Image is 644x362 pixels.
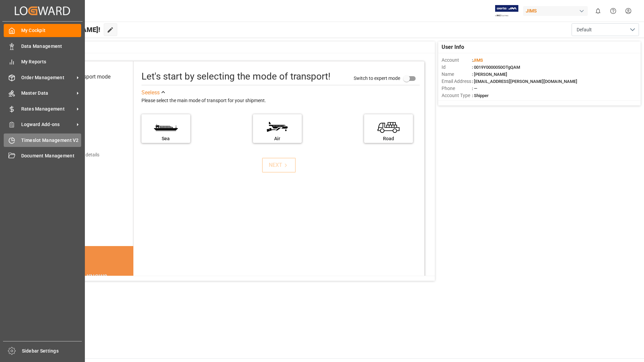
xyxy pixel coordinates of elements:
button: open menu [572,23,639,36]
button: show 0 new notifications [590,3,606,19]
span: Master Data [21,90,74,97]
div: Please select the main mode of transport for your shipment. [141,97,420,105]
a: Document Management [4,149,81,162]
a: Timeslot Management V2 [4,133,81,147]
span: Hello [PERSON_NAME]! [28,23,100,36]
span: : 0019Y0000050OTgQAM [472,65,520,70]
a: My Reports [4,55,81,68]
span: Sidebar Settings [22,348,82,355]
div: Let's start by selecting the mode of transport! [141,69,330,84]
span: Phone [442,85,472,92]
span: : [PERSON_NAME] [472,72,507,77]
a: Data Management [4,39,81,53]
span: Timeslot Management V2 [21,137,82,144]
button: JIMS [523,4,590,17]
button: Help Center [606,3,621,19]
button: NEXT [262,158,296,173]
span: : Shipper [472,93,489,98]
span: Default [577,26,592,33]
span: My Reports [21,58,82,65]
span: Document Management [21,152,82,159]
div: Add shipping details [57,151,99,158]
div: Road [367,135,410,142]
span: Data Management [21,43,82,50]
span: Id [442,64,472,71]
span: My Cockpit [21,27,82,34]
span: : — [472,86,477,91]
div: JIMS [523,6,588,16]
span: Switch to expert mode [354,75,400,81]
span: Name [442,71,472,78]
span: Email Address [442,78,472,85]
span: Logward Add-ons [21,121,74,128]
img: Exertis%20JAM%20-%20Email%20Logo.jpg_1722504956.jpg [495,5,518,17]
div: Sea [145,135,187,142]
span: JIMS [473,58,483,63]
span: Rates Management [21,105,74,113]
span: User Info [442,43,464,51]
span: : [472,58,483,63]
div: Air [256,135,298,142]
span: Account Type [442,92,472,99]
span: Order Management [21,74,74,81]
div: See less [141,89,160,97]
a: My Cockpit [4,24,81,37]
span: : [EMAIL_ADDRESS][PERSON_NAME][DOMAIN_NAME] [472,79,577,84]
div: NEXT [269,161,289,169]
span: Account [442,57,472,64]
